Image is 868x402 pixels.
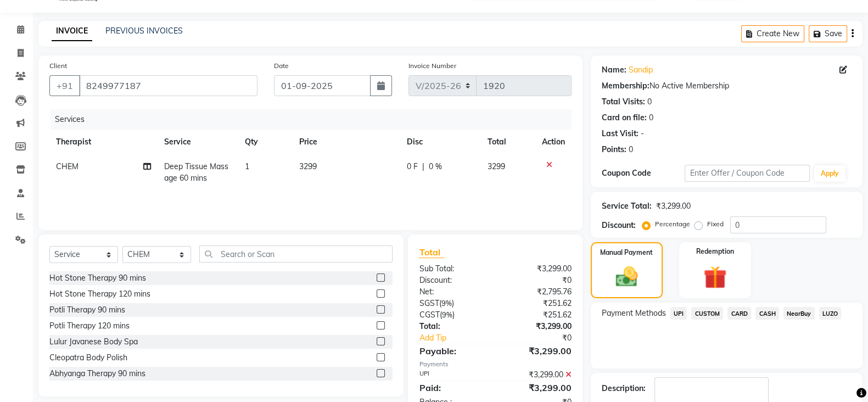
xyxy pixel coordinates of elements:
th: Price [293,130,400,154]
div: Payments [419,360,571,369]
span: CARD [727,307,751,320]
div: ₹3,299.00 [656,200,691,212]
img: _cash.svg [609,264,645,289]
div: Discount: [411,275,495,286]
div: Paid: [411,381,495,394]
span: 9% [441,310,452,319]
div: Points: [602,144,626,155]
label: Date [274,61,289,71]
div: Potli Therapy 120 mins [49,320,130,332]
div: 0 [629,144,633,155]
div: ( ) [411,309,495,321]
span: CASH [755,307,779,320]
th: Service [158,130,239,154]
th: Therapist [49,130,158,154]
div: ₹2,795.76 [495,286,580,298]
div: Description: [602,383,646,394]
span: Deep Tissue Massage 60 mins [164,161,228,183]
span: Payment Methods [602,308,666,319]
label: Redemption [696,247,734,256]
div: Cleopatra Body Polish [49,352,127,364]
span: 9% [441,299,451,308]
div: Membership: [602,80,649,92]
div: UPI [411,369,495,381]
span: 3299 [299,161,317,171]
div: Total Visits: [602,96,645,108]
div: Abhyanga Therapy 90 mins [49,368,145,379]
span: LUZO [819,307,842,320]
input: Enter Offer / Coupon Code [685,165,810,182]
a: PREVIOUS INVOICES [105,26,183,36]
button: +91 [49,75,80,96]
div: No Active Membership [602,80,852,92]
span: | [422,161,424,172]
label: Fixed [707,219,724,229]
div: ( ) [411,298,495,309]
div: Net: [411,286,495,298]
label: Invoice Number [408,61,456,71]
span: CGST [419,310,439,320]
th: Total [481,130,535,154]
div: ₹3,299.00 [495,344,580,358]
label: Client [49,61,67,71]
div: Last Visit: [602,128,639,139]
div: Coupon Code [602,168,685,179]
div: Discount: [602,220,636,231]
input: Search or Scan [199,245,393,263]
div: - [641,128,644,139]
span: 0 F [406,161,417,172]
div: 0 [649,112,653,124]
div: ₹3,299.00 [495,263,580,275]
button: Apply [814,165,845,182]
div: Lulur Javanese Body Spa [49,336,138,348]
span: SGST [419,298,439,308]
div: Hot Stone Therapy 120 mins [49,288,150,300]
th: Disc [400,130,480,154]
th: Action [535,130,572,154]
div: ₹0 [495,275,580,286]
th: Qty [238,130,292,154]
input: Search by Name/Mobile/Email/Code [79,75,257,96]
div: ₹3,299.00 [495,369,580,381]
div: 0 [647,96,652,108]
span: 1 [245,161,249,171]
span: 0 % [428,161,441,172]
img: _gift.svg [696,263,733,292]
div: ₹251.62 [495,309,580,321]
div: ₹0 [509,332,580,344]
div: Payable: [411,344,495,358]
label: Percentage [655,219,690,229]
span: CHEM [56,161,79,171]
div: Total: [411,321,495,332]
div: ₹3,299.00 [495,321,580,332]
div: ₹251.62 [495,298,580,309]
div: Hot Stone Therapy 90 mins [49,272,146,284]
div: Services [51,109,580,130]
label: Manual Payment [600,248,653,258]
button: Save [809,25,847,42]
span: UPI [670,307,687,320]
div: Name: [602,64,626,76]
div: Sub Total: [411,263,495,275]
button: Create New [741,25,804,42]
span: 3299 [488,161,505,171]
a: Add Tip [411,332,509,344]
a: Sandip [629,64,653,76]
div: ₹3,299.00 [495,381,580,394]
div: Potli Therapy 90 mins [49,304,125,316]
span: NearBuy [783,307,815,320]
a: INVOICE [52,21,92,41]
div: Service Total: [602,200,652,212]
span: Total [419,247,444,258]
div: Card on file: [602,112,647,124]
span: CUSTOM [691,307,723,320]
